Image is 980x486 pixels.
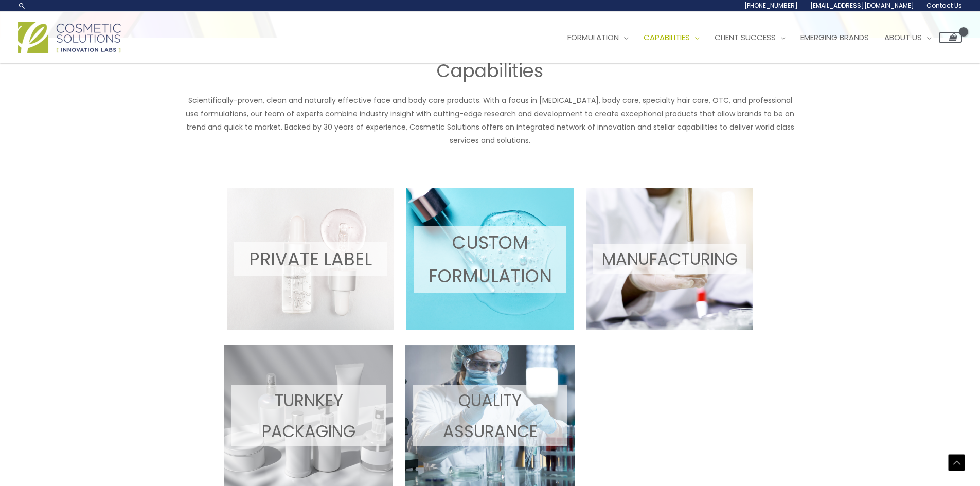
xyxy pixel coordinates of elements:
a: Search icon link [18,2,26,10]
p: PRIVATE LABEL [234,242,387,276]
a: Capabilities [636,22,707,53]
span: Emerging Brands [800,32,869,43]
nav: Site Navigation [552,22,962,53]
a: View Shopping Cart, empty [939,32,962,43]
a: PRIVATE LABEL [227,188,394,330]
a: CUSTOM FORMULATION [406,188,574,330]
span: Formulation [567,32,619,43]
span: [PHONE_NUMBER] [744,1,798,10]
p: QUALITY ASSURANCE [413,385,567,446]
span: Contact Us [926,1,962,10]
p: TURNKEY PACKAGING [231,385,386,446]
a: MANUFACTURING [586,188,753,330]
a: Client Success [707,22,793,53]
span: Client Success [715,32,776,43]
span: Capabilities [644,32,690,43]
a: Emerging Brands [793,22,877,53]
p: CUSTOM FORMULATION [414,226,566,293]
p: Scientifically-proven, clean and naturally effective face and body care products. With a focus in... [182,94,799,147]
img: Cosmetic Solutions Logo [18,22,121,53]
h1: Capabilities [182,58,799,83]
p: MANUFACTURING [593,244,746,274]
span: About Us [884,32,922,43]
a: About Us [877,22,939,53]
span: [EMAIL_ADDRESS][DOMAIN_NAME] [810,1,914,10]
a: Formulation [560,22,636,53]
